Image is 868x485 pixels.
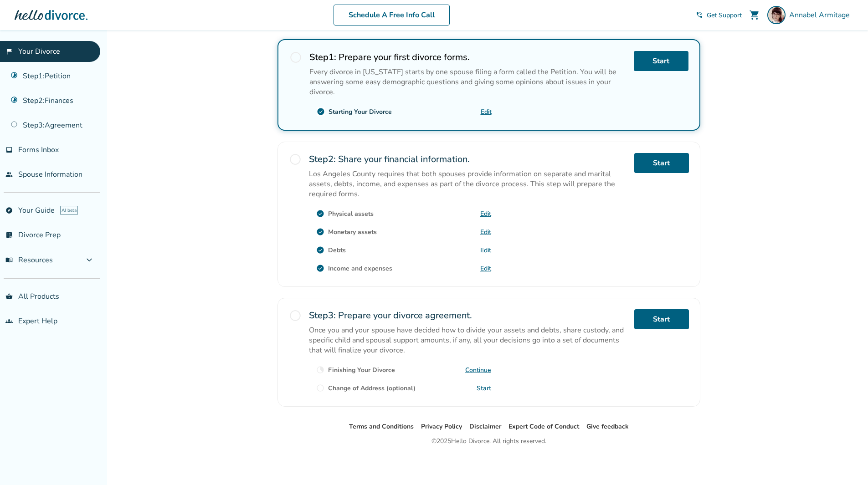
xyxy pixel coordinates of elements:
a: Edit [480,246,491,255]
a: Start [634,153,689,173]
a: phone_in_talkGet Support [696,11,742,20]
div: © 2025 Hello Divorce. All rights reserved. [431,436,546,447]
div: Physical assets [328,209,374,218]
h2: Prepare your first divorce forms. [309,51,627,63]
li: Give feedback [586,421,629,432]
span: shopping_cart [749,10,760,20]
span: check_circle [316,228,324,236]
span: flag_2 [5,48,13,55]
p: Once you and your spouse have decided how to divide your assets and debts, share custody, and spe... [309,325,627,355]
p: Los Angeles County requires that both spouses provide information on separate and marital assets,... [309,169,627,199]
span: groups [5,317,13,325]
span: people [5,171,13,178]
span: AI beta [60,206,78,215]
span: Annabel Armitage [789,10,853,20]
span: Get Support [707,11,742,20]
a: Privacy Policy [421,422,462,431]
span: expand_more [84,255,95,265]
div: Starting Your Divorce [329,107,392,116]
a: Continue [465,366,491,374]
span: explore [5,207,13,214]
span: check_circle [316,209,324,218]
a: Terms and Conditions [349,422,414,431]
a: Start [634,309,689,329]
strong: Step 2 : [309,153,336,165]
span: menu_book [5,256,13,264]
span: radio_button_unchecked [289,51,302,64]
span: radio_button_unchecked [289,309,302,322]
span: list_alt_check [5,231,13,239]
strong: Step 1 : [309,51,336,63]
div: Change of Address (optional) [328,384,416,393]
li: Disclaimer [469,421,501,432]
a: Edit [481,107,492,116]
span: Resources [5,255,53,265]
span: check_circle [316,264,324,272]
span: shopping_basket [5,293,13,300]
iframe: Chat Widget [822,441,868,485]
span: radio_button_unchecked [316,384,324,392]
span: check_circle [317,107,325,116]
a: Edit [480,264,491,273]
a: Start [634,51,688,71]
h2: Share your financial information. [309,153,627,165]
span: inbox [5,146,13,153]
a: Edit [480,228,491,236]
a: Start [477,384,491,393]
a: Edit [480,209,491,218]
h2: Prepare your divorce agreement. [309,309,627,322]
a: Expert Code of Conduct [508,422,579,431]
a: Schedule A Free Info Call [334,5,450,26]
span: check_circle [316,246,324,254]
span: phone_in_talk [696,11,703,19]
div: Income and expenses [328,264,392,273]
strong: Step 3 : [309,309,336,322]
div: Monetary assets [328,228,377,236]
div: Finishing Your Divorce [328,366,395,374]
div: Debts [328,246,346,255]
p: Every divorce in [US_STATE] starts by one spouse filing a form called the Petition. You will be a... [309,67,627,97]
span: radio_button_unchecked [289,153,302,166]
span: Forms Inbox [18,145,59,155]
span: clock_loader_40 [316,366,324,374]
img: Blair Armitage [767,6,786,24]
